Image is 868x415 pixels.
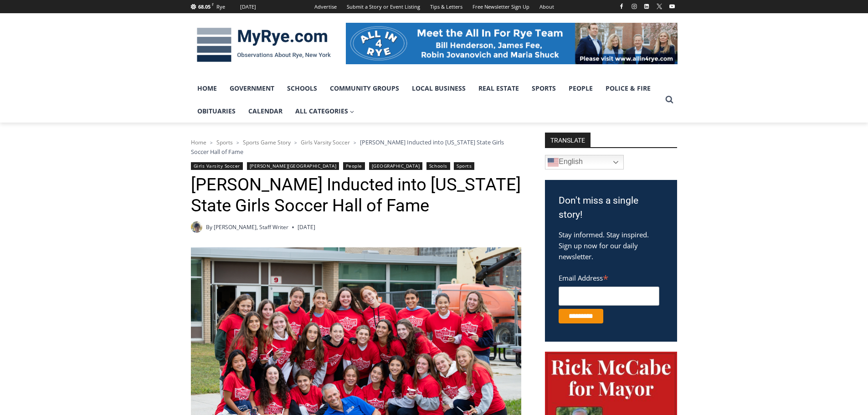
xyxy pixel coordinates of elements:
[525,77,562,100] a: Sports
[324,77,406,100] a: Community Groups
[343,162,365,170] a: People
[472,77,525,100] a: Real Estate
[191,138,521,156] nav: Breadcrumbs
[236,139,239,146] span: >
[216,138,233,146] a: Sports
[599,77,657,100] a: Police & Fire
[243,138,291,146] a: Sports Game Story
[191,174,521,216] h1: [PERSON_NAME] Inducted into [US_STATE] State Girls Soccer Hall of Fame
[426,162,450,170] a: Schools
[667,1,678,12] a: YouTube
[191,221,202,233] img: (PHOTO: MyRye.com 2024 Head Intern, Editor and now Staff Writer Charlie Morris. Contributed.)Char...
[354,139,356,146] span: >
[661,92,678,108] button: View Search Form
[346,23,678,64] img: All in for Rye
[191,138,206,146] a: Home
[545,133,591,147] strong: TRANSLATE
[191,221,202,233] a: Author image
[247,162,339,170] a: [PERSON_NAME][GEOGRAPHIC_DATA]
[281,77,324,100] a: Schools
[223,77,281,100] a: Government
[559,269,659,285] label: Email Address
[240,3,256,11] div: [DATE]
[198,3,211,10] span: 68.05
[212,2,214,7] span: F
[191,21,337,69] img: MyRye.com
[191,77,661,123] nav: Primary Navigation
[369,162,423,170] a: [GEOGRAPHIC_DATA]
[191,100,242,123] a: Obituaries
[242,100,289,123] a: Calendar
[191,77,223,100] a: Home
[548,157,559,168] img: en
[641,1,652,12] a: Linkedin
[214,223,288,231] a: [PERSON_NAME], Staff Writer
[454,162,474,170] a: Sports
[545,155,624,169] a: English
[654,1,665,12] a: X
[406,77,472,100] a: Local Business
[295,106,354,116] span: All Categories
[616,1,627,12] a: Facebook
[191,162,243,170] a: Girls Varsity Soccer
[191,138,504,155] span: [PERSON_NAME] Inducted into [US_STATE] State Girls Soccer Hall of Fame
[216,3,225,11] div: Rye
[562,77,599,100] a: People
[210,139,213,146] span: >
[289,100,361,123] a: All Categories
[559,229,663,262] p: Stay informed. Stay inspired. Sign up now for our daily newsletter.
[559,194,663,222] h3: Don't miss a single story!
[298,223,315,231] time: [DATE]
[301,138,350,146] a: Girls Varsity Soccer
[294,139,297,146] span: >
[206,223,212,231] span: By
[629,1,640,12] a: Instagram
